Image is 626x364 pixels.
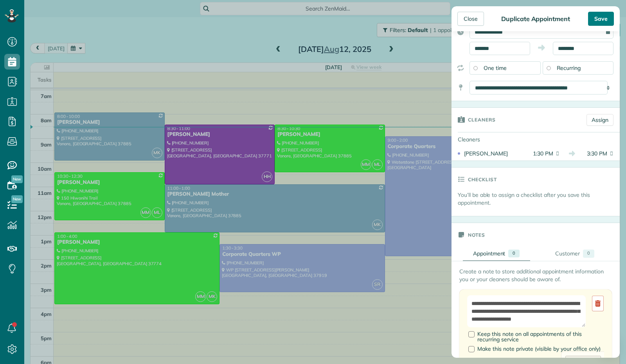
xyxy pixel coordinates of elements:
[527,150,553,157] span: 1:30 PM
[452,132,506,146] div: Cleaners
[473,66,477,70] input: One time
[586,114,613,126] a: Assign
[468,168,497,191] h3: Checklist
[555,250,580,258] div: Customer
[457,12,484,26] div: Close
[464,150,524,157] div: [PERSON_NAME]
[499,15,572,23] div: Duplicate Appointment
[588,12,614,26] div: Save
[477,330,582,343] span: Keep this note on all appointments of this recurring service
[547,66,550,70] input: Recurring
[477,345,601,352] span: Make this note private (visible by your office only)
[473,250,505,257] div: Appointment
[557,64,581,71] span: Recurring
[459,268,612,283] p: Create a note to store additional appointment information you or your cleaners should be aware of.
[11,195,23,203] span: New
[468,223,485,246] h3: Notes
[468,108,496,131] h3: Cleaners
[11,175,23,183] span: New
[583,250,594,258] div: 0
[508,250,520,257] div: 0
[581,150,607,157] span: 3:30 PM
[484,64,507,71] span: One time
[458,191,620,207] p: You’ll be able to assign a checklist after you save this appointment.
